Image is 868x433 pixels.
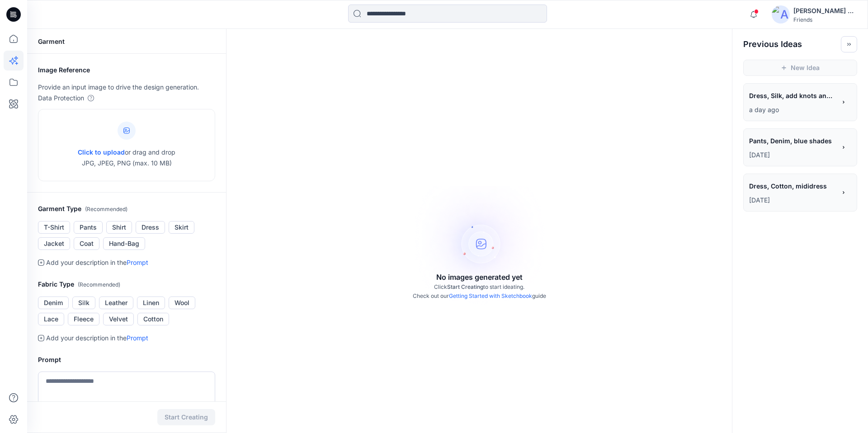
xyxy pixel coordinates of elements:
[127,334,148,342] a: Prompt
[793,16,857,23] div: Friends
[841,36,857,52] button: Toggle idea bar
[106,221,132,234] button: Shirt
[78,148,125,156] span: Click to upload
[137,297,165,309] button: Linen
[85,206,127,212] span: ( Recommended )
[103,313,134,325] button: Velvet
[749,104,836,115] p: September 14, 2025
[743,39,802,50] h2: Previous Ideas
[38,354,215,365] h2: Prompt
[772,5,790,24] img: avatar
[38,65,215,75] h2: Image Reference
[447,283,483,290] span: Start Creating
[169,297,195,309] button: Wool
[38,221,70,234] button: T-Shirt
[38,93,84,104] p: Data Protection
[749,195,836,206] p: September 12, 2025
[38,203,215,215] h2: Garment Type
[749,89,835,102] span: Dress, Silk, add knots and belt
[169,221,194,234] button: Skirt
[99,297,133,309] button: Leather
[68,313,99,325] button: Fleece
[749,150,836,160] p: September 13, 2025
[46,257,148,268] p: Add your description in the
[78,147,175,169] p: or drag and drop JPG, JPEG, PNG (max. 10 MB)
[38,82,215,93] p: Provide an input image to drive the design generation.
[749,179,835,193] span: Dress, Cotton, mididress
[749,134,835,147] span: Pants, Denim, blue shades
[38,279,215,290] h2: Fabric Type
[127,259,148,266] a: Prompt
[38,313,64,325] button: Lace
[136,221,165,234] button: Dress
[46,333,148,344] p: Add your description in the
[793,5,857,16] div: [PERSON_NAME] Shamu
[436,272,523,282] p: No images generated yet
[38,237,70,250] button: Jacket
[38,297,69,309] button: Denim
[74,237,99,250] button: Coat
[74,221,103,234] button: Pants
[413,282,546,301] p: Click to start ideating. Check out our guide
[72,297,95,309] button: Silk
[103,237,145,250] button: Hand-Bag
[137,313,169,325] button: Cotton
[78,281,120,288] span: ( Recommended )
[449,292,532,299] a: Getting Started with Sketchbook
